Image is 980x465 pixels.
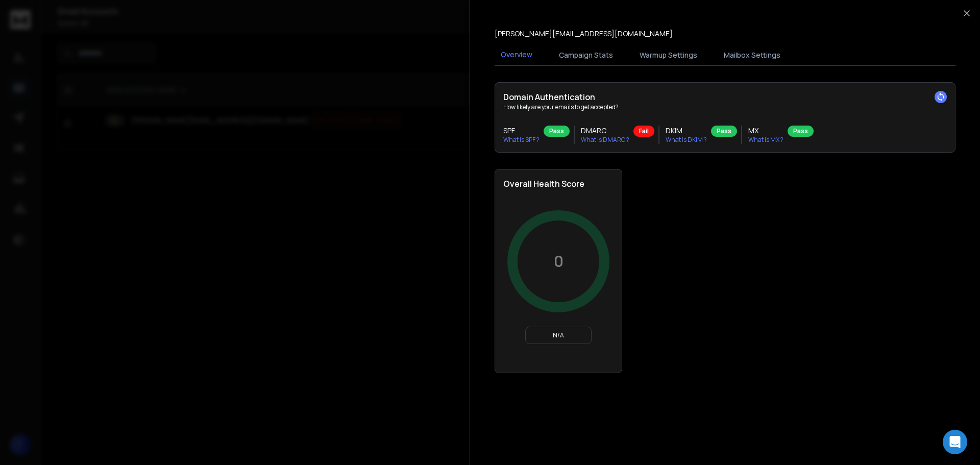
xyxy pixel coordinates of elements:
[495,29,673,39] p: [PERSON_NAME][EMAIL_ADDRESS][DOMAIN_NAME]
[503,178,614,190] h2: Overall Health Score
[554,252,563,271] p: 0
[503,103,947,111] p: How likely are your emails to get accepted?
[495,43,538,67] button: Overview
[718,44,787,66] button: Mailbox Settings
[544,126,570,137] div: Pass
[748,136,783,144] p: What is MX ?
[666,136,707,144] p: What is DKIM ?
[581,126,629,136] h3: DMARC
[581,136,629,144] p: What is DMARC ?
[748,126,783,136] h3: MX
[633,126,654,137] div: Fail
[943,430,967,454] div: Open Intercom Messenger
[503,91,947,103] h2: Domain Authentication
[553,44,619,66] button: Campaign Stats
[503,126,540,136] h3: SPF
[788,126,814,137] div: Pass
[633,44,703,66] button: Warmup Settings
[503,136,540,144] p: What is SPF ?
[666,126,707,136] h3: DKIM
[530,331,587,339] p: N/A
[711,126,737,137] div: Pass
